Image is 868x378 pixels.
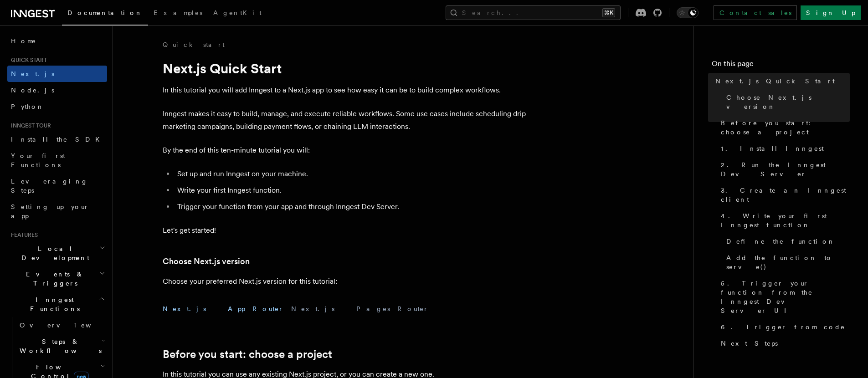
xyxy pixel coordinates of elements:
p: In this tutorial you will add Inngest to a Next.js app to see how easy it can be to build complex... [163,84,527,97]
li: Set up and run Inngest on your machine. [175,168,527,180]
a: Python [7,98,107,115]
a: Next.js [7,66,107,82]
a: AgentKit [208,3,267,25]
span: Inngest tour [7,122,51,129]
span: Add the function to serve() [726,253,850,271]
span: Your first Functions [11,152,65,169]
a: 3. Create an Inngest client [717,182,850,208]
span: Documentation [67,9,143,16]
a: Sign Up [801,5,861,20]
span: Choose Next.js version [726,93,850,111]
a: 6. Trigger from code [717,319,850,335]
a: Next.js Quick Start [712,73,850,89]
li: Write your first Inngest function. [175,184,527,197]
span: Next.js [11,70,54,77]
p: Inngest makes it easy to build, manage, and execute reliable workflows. Some use cases include sc... [163,107,527,133]
a: Documentation [62,3,148,26]
span: Leveraging Steps [11,178,88,194]
a: Contact sales [714,5,797,20]
p: Choose your preferred Next.js version for this tutorial: [163,275,527,288]
a: Choose Next.js version [163,255,250,268]
button: Toggle dark mode [677,7,699,18]
span: 5. Trigger your function from the Inngest Dev Server UI [721,279,850,315]
a: Setting up your app [7,199,107,224]
span: Setting up your app [11,203,89,220]
li: Trigger your function from your app and through Inngest Dev Server. [175,200,527,213]
p: By the end of this ten-minute tutorial you will: [163,144,527,157]
button: Search...⌘K [446,5,621,20]
a: Quick start [163,40,225,49]
button: Events & Triggers [7,266,107,291]
span: Inngest Functions [7,295,98,313]
span: AgentKit [213,9,262,16]
kbd: ⌘K [602,8,615,17]
a: 4. Write your first Inngest function [717,208,850,233]
span: 6. Trigger from code [721,322,845,332]
a: Examples [148,3,208,25]
span: Steps & Workflows [16,337,102,355]
span: Next Steps [721,339,778,348]
a: Home [7,33,107,49]
span: Python [11,103,44,110]
a: Node.js [7,82,107,98]
button: Next.js - Pages Router [291,299,429,319]
a: 2. Run the Inngest Dev Server [717,157,850,182]
span: Install the SDK [11,136,105,143]
span: Examples [154,9,202,16]
button: Next.js - App Router [163,299,284,319]
span: 3. Create an Inngest client [721,186,850,204]
a: Leveraging Steps [7,173,107,199]
span: 4. Write your first Inngest function [721,211,850,230]
a: Next Steps [717,335,850,352]
span: Next.js Quick Start [715,77,835,86]
a: Overview [16,317,107,333]
a: Before you start: choose a project [163,348,332,361]
a: 5. Trigger your function from the Inngest Dev Server UI [717,275,850,319]
span: Home [11,36,36,46]
span: Events & Triggers [7,270,99,288]
h1: Next.js Quick Start [163,60,527,77]
a: Add the function to serve() [723,250,850,275]
span: Features [7,231,38,239]
span: Before you start: choose a project [721,118,850,137]
span: Define the function [726,237,835,246]
a: Define the function [723,233,850,250]
button: Inngest Functions [7,291,107,317]
button: Steps & Workflows [16,333,107,359]
h4: On this page [712,58,850,73]
span: 2. Run the Inngest Dev Server [721,160,850,179]
span: 1. Install Inngest [721,144,824,153]
span: Local Development [7,244,99,262]
a: Before you start: choose a project [717,115,850,140]
button: Local Development [7,240,107,266]
p: Let's get started! [163,224,527,237]
span: Overview [20,322,113,329]
a: Your first Functions [7,148,107,173]
a: 1. Install Inngest [717,140,850,157]
span: Node.js [11,87,54,94]
a: Choose Next.js version [723,89,850,115]
a: Install the SDK [7,131,107,148]
span: Quick start [7,56,47,64]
